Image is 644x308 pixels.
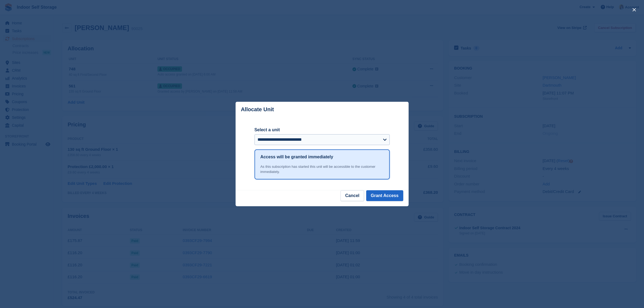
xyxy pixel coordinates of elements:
[255,127,390,133] label: Select a unit
[630,5,639,14] button: close
[366,190,403,201] button: Grant Access
[260,164,384,175] div: As this subscription has started this unit will be accessible to the customer immediately.
[241,106,274,113] p: Allocate Unit
[260,154,333,160] h1: Access will be granted immediately
[341,190,364,201] button: Cancel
